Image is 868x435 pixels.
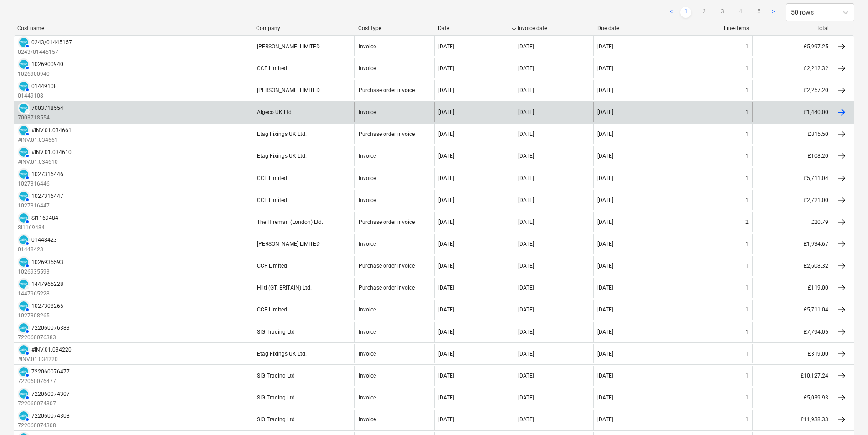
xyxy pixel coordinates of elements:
[597,329,613,335] div: [DATE]
[752,124,832,144] div: £815.50
[31,259,63,265] div: 1026935593
[31,413,70,419] div: 722060074308
[745,329,749,335] div: 1
[518,306,534,313] div: [DATE]
[257,131,307,137] div: Etag Fixings UK Ltd.
[31,391,70,397] div: 722060074307
[31,149,72,155] div: #INV.01.034610
[597,43,613,50] div: [DATE]
[597,65,613,72] div: [DATE]
[257,87,320,93] div: [PERSON_NAME] LIMITED
[19,345,28,354] img: xero.svg
[752,256,832,276] div: £2,608.32
[257,416,295,423] div: SIG Trading Ltd
[257,219,323,225] div: The Hireman (London) Ltd.
[18,212,30,224] div: Invoice has been synced with Xero and its status is currently AUTHORISED
[257,153,307,159] div: Etag Fixings UK Ltd.
[18,124,30,136] div: Invoice has been synced with Xero and its status is currently AUTHORISED
[19,213,28,223] img: xero.svg
[597,306,613,313] div: [DATE]
[717,7,728,18] a: Page 3
[31,61,63,67] div: 1026900940
[19,280,28,289] img: xero.svg
[756,25,829,31] div: Total
[31,127,72,134] div: #INV.01.034661
[597,241,613,247] div: [DATE]
[31,237,57,243] div: 01448423
[18,70,63,78] p: 1026900940
[18,268,63,276] p: 1026935593
[359,109,376,115] div: Invoice
[31,303,63,309] div: 1027308265
[438,65,454,72] div: [DATE]
[257,43,320,50] div: [PERSON_NAME] LIMITED
[752,80,832,100] div: £2,257.20
[31,39,72,46] div: 0243/01445157
[597,416,613,423] div: [DATE]
[31,281,63,287] div: 1447965228
[752,366,832,385] div: £10,127.24
[18,190,30,202] div: Invoice has been synced with Xero and its status is currently AUTHORISED
[19,60,28,69] img: xero.svg
[18,168,30,180] div: Invoice has been synced with Xero and its status is currently AUTHORISED
[745,394,749,401] div: 1
[597,263,613,269] div: [DATE]
[18,58,30,70] div: Invoice has been synced with Xero and its status is currently AUTHORISED
[256,25,351,31] div: Company
[19,126,28,135] img: xero.svg
[597,219,613,225] div: [DATE]
[438,109,454,115] div: [DATE]
[438,306,454,313] div: [DATE]
[438,329,454,335] div: [DATE]
[359,153,376,159] div: Invoice
[518,241,534,247] div: [DATE]
[745,351,749,357] div: 1
[438,43,454,50] div: [DATE]
[18,256,30,268] div: Invoice has been synced with Xero and its status is currently AUTHORISED
[438,131,454,137] div: [DATE]
[745,373,749,379] div: 1
[18,278,30,290] div: Invoice has been synced with Xero and its status is currently DRAFT
[752,146,832,166] div: £108.20
[18,422,70,430] p: 722060074308
[518,329,534,335] div: [DATE]
[438,241,454,247] div: [DATE]
[745,87,749,93] div: 1
[18,48,72,56] p: 0243/01445157
[19,38,28,47] img: xero.svg
[18,246,57,254] p: 01448423
[18,312,63,320] p: 1027308265
[18,136,72,144] p: #INV.01.034661
[257,329,295,335] div: SIG Trading Ltd
[438,416,454,423] div: [DATE]
[19,367,28,376] img: xero.svg
[18,180,63,188] p: 1027316446
[518,65,534,72] div: [DATE]
[518,43,534,50] div: [DATE]
[359,43,376,50] div: Invoice
[745,263,749,269] div: 1
[18,400,70,408] p: 722060074307
[735,7,746,18] a: Page 4
[257,351,307,357] div: Etag Fixings UK Ltd.
[597,351,613,357] div: [DATE]
[19,192,28,201] img: xero.svg
[18,146,30,158] div: Invoice has been synced with Xero and its status is currently AUTHORISED
[752,168,832,188] div: £5,711.04
[31,171,63,177] div: 1027316446
[257,285,312,291] div: Hilti (GT. BRITAIN) Ltd.
[19,82,28,91] img: xero.svg
[753,7,764,18] a: Page 5
[752,388,832,408] div: £5,039.93
[438,219,454,225] div: [DATE]
[752,300,832,320] div: £5,711.04
[19,170,28,179] img: xero.svg
[18,36,30,48] div: Invoice has been synced with Xero and its status is currently AUTHORISED
[31,368,70,375] div: 722060076477
[597,153,613,159] div: [DATE]
[18,224,58,232] p: SI1169484
[597,373,613,379] div: [DATE]
[257,197,287,203] div: CCF Limited
[745,285,749,291] div: 1
[745,109,749,115] div: 1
